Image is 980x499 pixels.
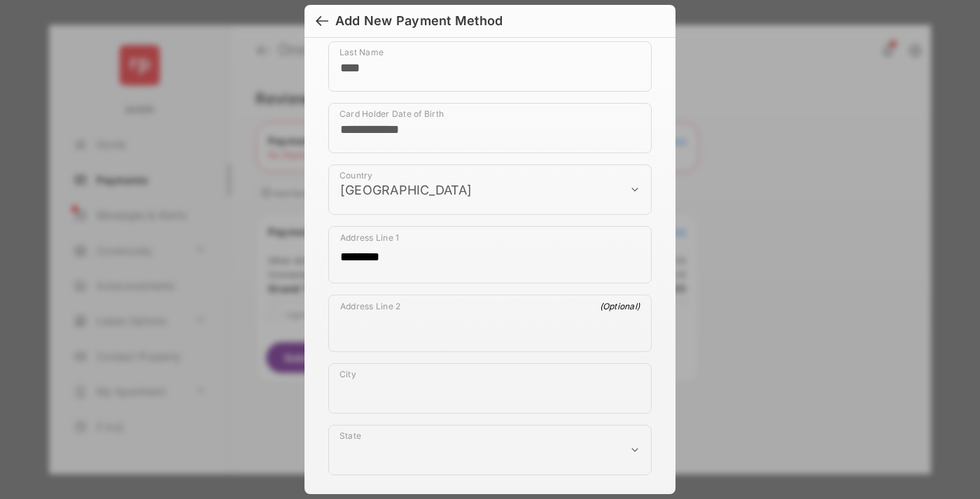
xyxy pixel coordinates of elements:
div: payment_method_screening[postal_addresses][country] [328,164,652,215]
div: Add New Payment Method [335,13,503,29]
div: payment_method_screening[postal_addresses][locality] [328,363,652,414]
div: payment_method_screening[postal_addresses][administrativeArea] [328,425,652,475]
div: payment_method_screening[postal_addresses][addressLine2] [328,295,652,352]
div: payment_method_screening[postal_addresses][addressLine1] [328,226,652,283]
